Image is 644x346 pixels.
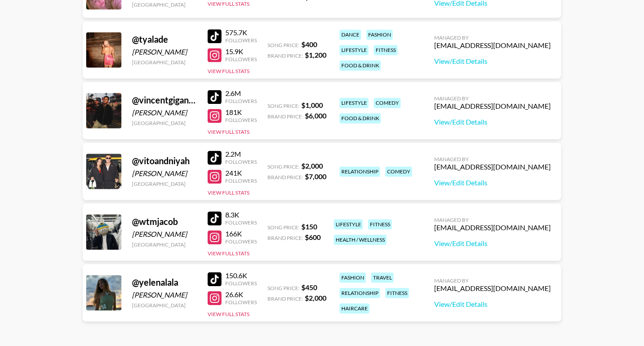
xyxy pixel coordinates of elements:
[132,156,197,167] div: @ vitoandniyah
[267,174,303,181] span: Brand Price:
[434,102,551,111] div: [EMAIL_ADDRESS][DOMAIN_NAME]
[340,114,381,124] div: food & drink
[225,56,257,63] div: Followers
[301,283,317,292] strong: $ 450
[305,294,326,302] strong: $ 2,000
[434,118,551,127] a: View/Edit Details
[305,112,326,120] strong: $ 6,000
[132,1,197,8] div: [GEOGRAPHIC_DATA]
[225,280,257,287] div: Followers
[225,211,257,220] div: 8.3K
[301,223,317,231] strong: $ 150
[132,34,197,45] div: @ tyalade
[225,239,257,245] div: Followers
[132,302,197,309] div: [GEOGRAPHIC_DATA]
[434,284,551,293] div: [EMAIL_ADDRESS][DOMAIN_NAME]
[225,48,257,56] div: 15.9K
[340,167,380,177] div: relationship
[434,96,551,102] div: Managed By
[208,311,249,318] button: View Full Stats
[267,225,300,231] span: Song Price:
[267,103,300,110] span: Song Price:
[434,300,551,309] a: View/Edit Details
[132,59,197,66] div: [GEOGRAPHIC_DATA]
[434,163,551,172] div: [EMAIL_ADDRESS][DOMAIN_NAME]
[132,217,197,228] div: @ wtmjacob
[434,57,551,66] a: View/Edit Details
[208,190,249,196] button: View Full Stats
[368,220,392,230] div: fitness
[225,159,257,166] div: Followers
[434,278,551,284] div: Managed By
[434,41,551,50] div: [EMAIL_ADDRESS][DOMAIN_NAME]
[301,162,323,170] strong: $ 2,000
[267,164,300,170] span: Song Price:
[225,108,257,117] div: 181K
[132,48,197,57] div: [PERSON_NAME]
[374,98,401,108] div: comedy
[225,98,257,105] div: Followers
[267,42,300,49] span: Song Price:
[434,156,551,163] div: Managed By
[434,239,551,248] a: View/Edit Details
[132,277,197,288] div: @ yelenalala
[374,45,398,55] div: fitness
[267,114,303,120] span: Brand Price:
[225,117,257,124] div: Followers
[434,217,551,224] div: Managed By
[225,220,257,226] div: Followers
[225,37,257,44] div: Followers
[340,45,369,55] div: lifestyle
[132,242,197,248] div: [GEOGRAPHIC_DATA]
[132,181,197,188] div: [GEOGRAPHIC_DATA]
[366,30,393,40] div: fashion
[267,296,303,302] span: Brand Price:
[340,30,361,40] div: dance
[225,89,257,98] div: 2.6M
[434,224,551,232] div: [EMAIL_ADDRESS][DOMAIN_NAME]
[340,61,381,71] div: food & drink
[267,53,303,59] span: Brand Price:
[132,169,197,178] div: [PERSON_NAME]
[132,120,197,127] div: [GEOGRAPHIC_DATA]
[225,178,257,184] div: Followers
[371,273,394,283] div: travel
[340,273,366,283] div: fashion
[301,101,323,110] strong: $ 1,000
[305,173,326,181] strong: $ 7,000
[225,29,257,37] div: 575.7K
[132,109,197,118] div: [PERSON_NAME]
[434,179,551,188] a: View/Edit Details
[208,250,249,257] button: View Full Stats
[340,98,369,108] div: lifestyle
[225,169,257,178] div: 241K
[385,167,412,177] div: comedy
[334,220,363,230] div: lifestyle
[225,230,257,239] div: 166K
[132,291,197,300] div: [PERSON_NAME]
[301,40,317,49] strong: $ 400
[225,150,257,159] div: 2.2M
[340,288,380,298] div: relationship
[225,272,257,280] div: 150.6K
[305,233,321,242] strong: $ 600
[334,235,387,245] div: health / wellness
[305,51,326,59] strong: $ 1,200
[267,285,300,292] span: Song Price:
[434,35,551,41] div: Managed By
[208,0,249,7] button: View Full Stats
[385,288,409,298] div: fitness
[225,291,257,299] div: 26.6K
[267,235,303,242] span: Brand Price:
[225,299,257,306] div: Followers
[340,304,370,314] div: haircare
[132,230,197,239] div: [PERSON_NAME]
[208,129,249,136] button: View Full Stats
[208,68,249,75] button: View Full Stats
[132,95,197,106] div: @ vincentgiganteee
